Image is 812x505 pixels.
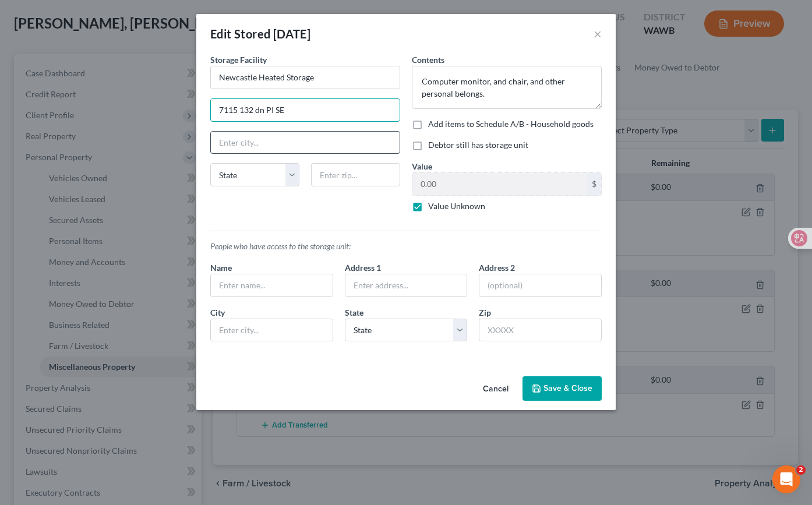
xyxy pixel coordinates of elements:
[594,27,602,41] button: ×
[479,319,602,342] input: XXXXX
[345,306,363,319] label: State
[345,262,381,274] label: Address 1
[211,132,400,154] input: Enter city...
[412,173,587,195] input: 0.00
[345,274,467,296] input: Enter address...
[522,376,602,401] button: Save & Close
[211,319,333,341] input: Enter city...
[796,465,806,475] span: 2
[311,163,400,186] input: Enter zip...
[211,274,333,296] input: Enter name...
[210,26,310,42] div: Edit Stored [DATE]
[428,200,485,212] label: Value Unknown
[211,66,400,89] input: Enter name...
[428,118,594,130] label: Add items to Schedule A/B - Household goods
[474,377,518,401] button: Cancel
[479,274,601,296] input: (optional)
[210,306,225,319] label: City
[210,262,232,274] label: Name
[587,173,601,195] div: $
[479,262,515,274] label: Address 2
[210,54,267,66] label: Storage Facility
[211,99,400,121] input: Enter address...
[772,465,800,493] iframe: Intercom live chat
[479,306,491,319] label: Zip
[412,55,444,65] span: Contents
[412,160,432,172] label: Value
[428,139,528,151] label: Debtor still has storage unit
[210,241,602,252] p: People who have access to the storage unit:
